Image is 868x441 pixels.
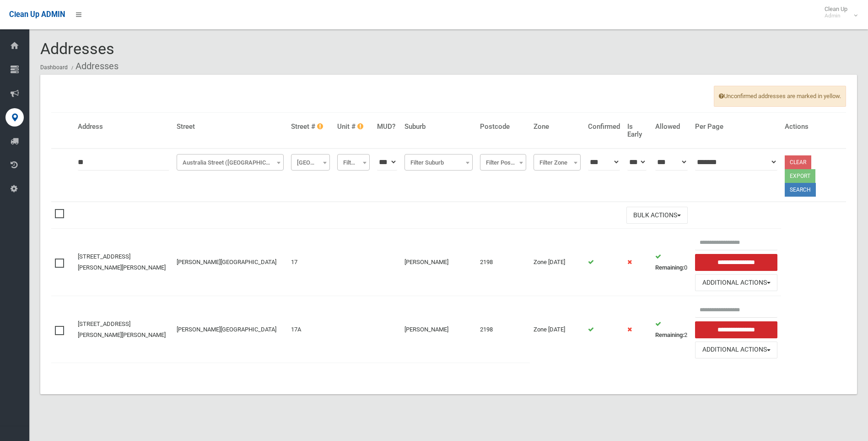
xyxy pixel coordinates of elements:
span: Filter Unit # [340,156,367,169]
span: Filter Suburb [404,154,473,171]
strong: Remaining: [655,264,684,271]
td: [PERSON_NAME][GEOGRAPHIC_DATA] [173,229,287,296]
a: [STREET_ADDRESS][PERSON_NAME][PERSON_NAME] [78,320,166,338]
td: 0 [652,229,691,296]
li: Addresses [69,58,119,75]
span: Australia Street (BASS HILL) [177,154,284,171]
td: [PERSON_NAME][GEOGRAPHIC_DATA] [173,296,287,363]
a: Dashboard [40,64,68,71]
td: 17A [287,296,334,363]
a: [STREET_ADDRESS][PERSON_NAME][PERSON_NAME] [78,253,166,271]
small: Admin [825,12,847,19]
h4: Per Page [695,123,777,131]
h4: Street [177,123,284,131]
h4: MUD? [377,123,397,131]
button: Search [785,183,816,197]
h4: Zone [534,123,581,131]
td: [PERSON_NAME] [401,229,477,296]
strong: Remaining: [655,331,684,338]
h4: Unit # [337,123,370,131]
button: Bulk Actions [626,207,688,224]
button: Export [785,169,815,183]
h4: Street # [291,123,330,131]
td: Zone [DATE] [530,229,584,296]
a: Clear [785,155,811,169]
td: [PERSON_NAME] [401,296,477,363]
span: Filter Street # [291,154,330,171]
span: Filter Zone [536,156,578,169]
button: Additional Actions [695,274,777,291]
h4: Is Early [627,123,648,138]
h4: Actions [785,123,842,131]
span: Filter Postcode [482,156,524,169]
td: 2198 [476,296,530,363]
span: Filter Zone [534,154,581,171]
span: Filter Street # [293,156,328,169]
span: Addresses [40,39,114,58]
span: Australia Street (BASS HILL) [179,156,281,169]
span: Filter Postcode [480,154,526,171]
td: 2198 [476,229,530,296]
span: Filter Unit # [337,154,370,171]
span: Clean Up [820,6,857,19]
h4: Address [78,123,169,131]
h4: Allowed [655,123,688,131]
span: Clean Up ADMIN [9,10,65,19]
h4: Postcode [480,123,526,131]
span: Filter Suburb [407,156,471,169]
h4: Confirmed [588,123,620,131]
button: Additional Actions [695,342,777,358]
td: 2 [652,296,691,363]
td: Zone [DATE] [530,296,584,363]
h4: Suburb [404,123,473,131]
span: Unconfirmed addresses are marked in yellow. [714,86,846,107]
td: 17 [287,229,334,296]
